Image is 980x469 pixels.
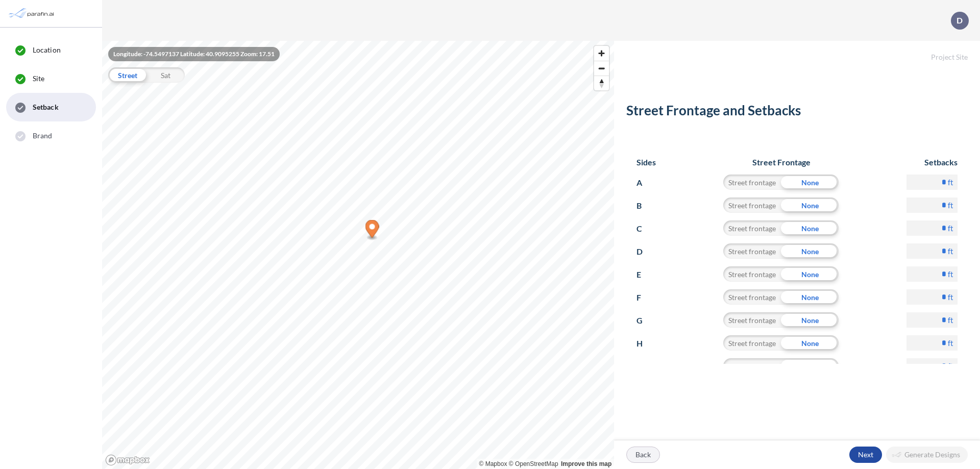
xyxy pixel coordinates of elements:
label: ft [948,338,953,348]
div: None [781,220,839,236]
button: Back [626,447,660,463]
label: ft [948,361,953,371]
h6: Sides [636,157,656,167]
canvas: Map [102,41,614,469]
div: None [781,358,839,374]
label: ft [948,292,953,302]
img: Parafin [8,4,57,23]
div: None [781,175,839,190]
h6: Street Frontage [714,157,849,167]
label: ft [948,177,953,187]
h5: Project Site [614,41,980,62]
span: Site [33,73,44,84]
p: B [636,198,655,214]
span: Setback [33,102,59,112]
span: Zoom out [594,61,609,76]
button: Zoom in [594,46,609,61]
p: F [636,289,655,306]
p: H [636,335,655,352]
div: Street frontage [723,243,781,259]
span: Location [33,45,61,55]
button: Next [849,447,882,463]
p: D [636,243,655,260]
div: Street frontage [723,358,781,374]
div: None [781,198,839,213]
label: ft [948,315,953,325]
div: Street [108,67,146,83]
div: Street frontage [723,289,781,305]
p: G [636,312,655,329]
label: ft [948,246,953,256]
label: ft [948,223,953,233]
div: None [781,266,839,282]
div: Map marker [365,220,379,241]
div: Street frontage [723,335,781,351]
a: Improve this map [561,460,611,467]
a: Mapbox homepage [105,454,150,466]
p: D [957,16,963,25]
span: Reset bearing to north [594,76,609,90]
h2: Street Frontage and Setbacks [626,103,968,122]
span: Brand [33,131,53,141]
p: Next [858,450,873,460]
a: Mapbox [479,460,507,467]
div: Street frontage [723,175,781,190]
h6: Setbacks [906,157,958,167]
div: Street frontage [723,198,781,213]
div: Street frontage [723,220,781,236]
div: None [781,289,839,305]
label: ft [948,269,953,279]
div: Sat [146,67,185,83]
label: ft [948,200,953,210]
p: C [636,220,655,237]
div: None [781,312,839,328]
p: I [636,358,655,375]
p: A [636,175,655,191]
a: OpenStreetMap [509,460,558,467]
button: Reset bearing to north [594,76,609,90]
div: None [781,243,839,259]
div: Street frontage [723,266,781,282]
div: Longitude: -74.5497137 Latitude: 40.9095255 Zoom: 17.51 [108,47,280,61]
p: E [636,266,655,283]
div: Street frontage [723,312,781,328]
button: Zoom out [594,61,609,76]
div: None [781,335,839,351]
